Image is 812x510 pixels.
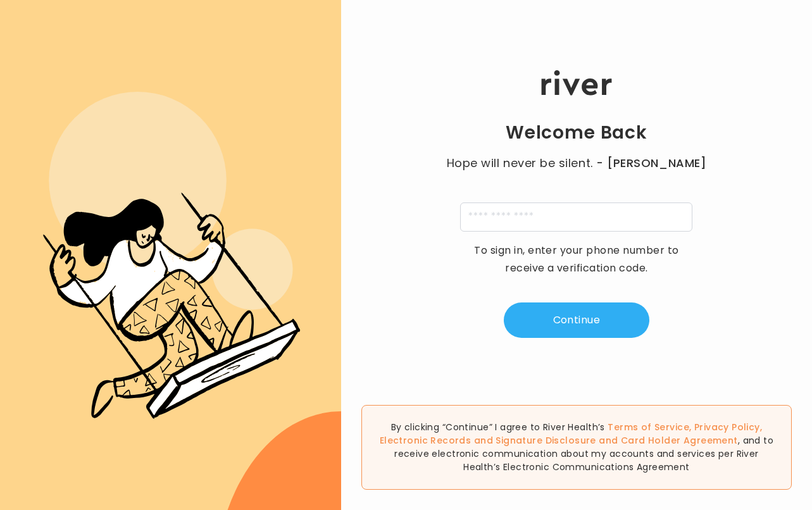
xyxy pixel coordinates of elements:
a: Privacy Policy [694,421,760,433]
p: To sign in, enter your phone number to receive a verification code. [466,242,687,277]
div: By clicking “Continue” I agree to River Health’s [361,405,792,490]
p: Hope will never be silent. [434,154,719,172]
span: , and to receive electronic communication about my accounts and services per River Health’s Elect... [394,434,773,473]
a: Card Holder Agreement [621,434,738,447]
button: Continue [504,302,649,338]
span: , , and [380,421,762,447]
a: Terms of Service [608,421,689,433]
a: Electronic Records and Signature Disclosure [380,434,596,447]
span: - [PERSON_NAME] [596,154,706,172]
h1: Welcome Back [506,121,647,144]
